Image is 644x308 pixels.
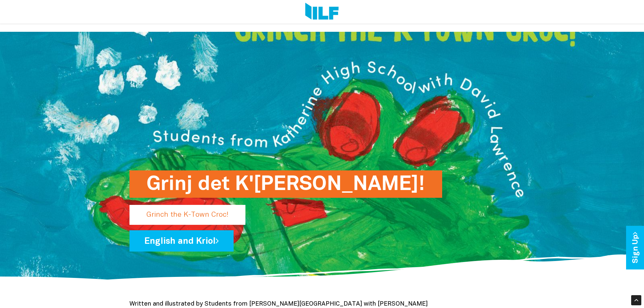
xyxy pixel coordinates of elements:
[146,170,425,198] h1: Grinj det K'[PERSON_NAME]!
[129,205,245,225] p: Grinch the K-Town Croc!
[129,230,234,252] a: English and Kriol
[631,295,641,305] div: Scroll Back to Top
[305,3,339,21] img: Logo
[129,301,428,307] span: Written and illustrated by Students from [PERSON_NAME][GEOGRAPHIC_DATA] with [PERSON_NAME]
[129,209,408,214] a: Grinj det K'[PERSON_NAME]!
